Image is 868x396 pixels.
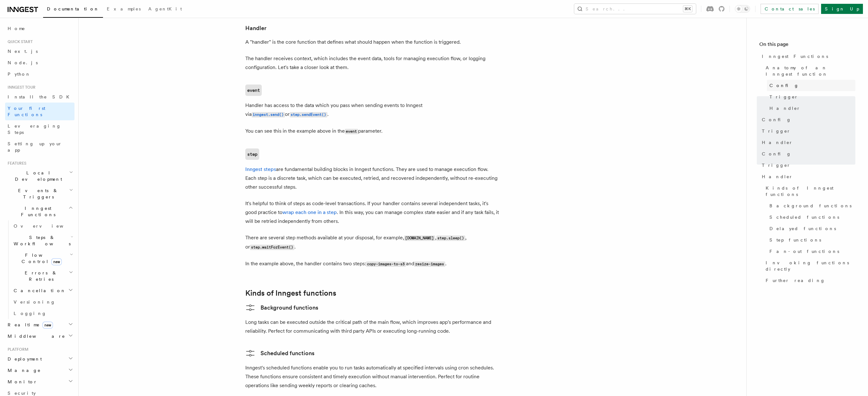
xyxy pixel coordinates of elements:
[767,80,855,91] a: Config
[763,257,855,275] a: Invoking functions directly
[252,112,285,117] code: inngest.send()
[245,199,499,226] p: It's helpful to think of steps as code-level transactions. If your handler contains several indep...
[8,106,45,117] span: Your first Functions
[5,330,74,342] button: Middleware
[245,289,336,298] a: Kinds of Inngest functions
[769,94,798,100] span: Trigger
[245,101,499,119] p: Handler has access to the data which you pass when sending events to Inngest via or .
[762,173,793,180] span: Handler
[574,4,696,14] button: Search...⌘K
[763,275,855,286] a: Further reading
[5,167,74,185] button: Local Development
[11,296,74,308] a: Versioning
[5,203,74,220] button: Inngest Functions
[245,303,318,313] a: Background functions
[767,211,855,223] a: Scheduled functions
[769,203,852,209] span: Background functions
[5,57,74,68] a: Node.js
[767,91,855,103] a: Trigger
[767,200,855,211] a: Background functions
[11,270,69,282] span: Errors & Retries
[763,182,855,200] a: Kinds of Inngest functions
[404,236,435,241] code: [DOMAIN_NAME]
[11,220,74,232] a: Overview
[766,260,855,272] span: Invoking functions directly
[5,68,74,80] a: Python
[761,4,819,14] a: Contact sales
[107,6,141,11] span: Examples
[762,128,791,134] span: Trigger
[14,299,55,305] span: Versioning
[762,139,793,146] span: Handler
[821,4,863,14] a: Sign Up
[762,151,791,157] span: Config
[8,72,31,77] span: Python
[245,38,499,47] p: A "handler" is the core function that defines what should happen when the function is triggered.
[5,356,42,362] span: Deployment
[5,205,68,218] span: Inngest Functions
[5,170,69,182] span: Local Development
[759,137,855,148] a: Handler
[5,91,74,103] a: Install the SDK
[103,2,145,17] a: Examples
[245,148,259,160] a: step
[759,125,855,137] a: Trigger
[11,267,74,285] button: Errors & Retries
[8,25,25,32] span: Home
[763,62,855,80] a: Anatomy of an Inngest function
[245,127,499,136] p: You can see this in the example above in the parameter.
[759,41,855,51] h4: On this page
[5,319,74,330] button: Realtimenew
[414,261,445,267] code: resize-images
[51,258,62,265] span: new
[245,233,499,252] p: There are several step methods available at your disposal, for example, , , or .
[250,245,294,250] code: step.waitForEvent()
[766,185,855,198] span: Kinds of Inngest functions
[769,248,839,255] span: Fan-out functions
[245,85,262,96] a: event
[245,318,499,336] p: Long tasks can be executed outside the critical path of the main flow, which improves app's perfo...
[245,363,499,390] p: Inngest's scheduled functions enable you to run tasks automatically at specified intervals using ...
[47,6,99,11] span: Documentation
[5,46,74,57] a: Next.js
[767,246,855,257] a: Fan-out functions
[5,347,29,352] span: Platform
[735,5,750,13] button: Toggle dark mode
[43,2,103,18] a: Documentation
[436,236,465,241] code: step.sleep()
[8,94,73,99] span: Install the SDK
[290,111,327,117] a: step.sendEvent()
[762,53,828,60] span: Inngest Functions
[769,225,836,232] span: Delayed functions
[5,367,41,374] span: Manage
[11,249,74,267] button: Flow Controlnew
[5,376,74,387] button: Monitor
[5,39,33,44] span: Quick start
[769,105,800,111] span: Handler
[345,129,358,134] code: event
[767,234,855,246] a: Step functions
[42,322,53,329] span: new
[11,252,70,265] span: Flow Control
[759,171,855,182] a: Handler
[11,287,66,294] span: Cancellation
[5,23,74,34] a: Home
[245,165,499,192] p: are fundamental building blocks in Inngest functions. They are used to manage execution flow. Eac...
[290,112,327,117] code: step.sendEvent()
[5,185,74,203] button: Events & Triggers
[762,162,791,168] span: Trigger
[767,103,855,114] a: Handler
[683,6,692,12] kbd: ⌘K
[5,120,74,138] a: Leveraging Steps
[8,391,36,396] span: Security
[11,285,74,296] button: Cancellation
[759,160,855,171] a: Trigger
[8,60,38,65] span: Node.js
[245,54,499,72] p: The handler receives context, which includes the event data, tools for managing execution flow, o...
[8,123,61,135] span: Leveraging Steps
[767,223,855,234] a: Delayed functions
[766,65,855,77] span: Anatomy of an Inngest function
[5,220,74,319] div: Inngest Functions
[145,2,186,17] a: AgentKit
